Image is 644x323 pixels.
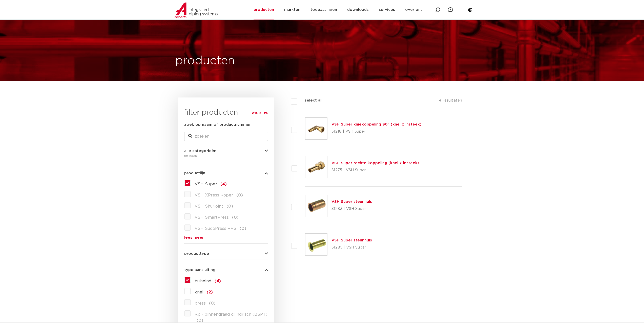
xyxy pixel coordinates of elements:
img: Thumbnail for VSH Super steunhuls [305,234,327,255]
button: productlijn [184,171,268,175]
span: (4) [215,279,221,283]
span: type aansluiting [184,268,215,272]
span: VSH Shurjoint [195,204,223,208]
p: S1275 | VSH Super [331,166,419,174]
div: fittingen [184,153,268,159]
h1: producten [175,53,235,69]
button: type aansluiting [184,268,268,272]
span: productlijn [184,171,205,175]
span: (0) [226,204,233,208]
span: press [195,301,206,305]
span: VSH SudoPress RVS [195,227,236,231]
a: VSH Super steunhuls [331,200,372,204]
a: lees meer [184,236,268,239]
span: buiseind [195,279,211,283]
span: Rp - binnendraad cilindrisch (BSPT) [195,312,267,316]
span: knel [195,290,203,294]
span: (0) [232,215,239,219]
a: VSH Super kniekoppeling 90° (knel x insteek) [331,122,422,126]
img: Thumbnail for VSH Super rechte koppeling (knel x insteek) [305,156,327,178]
span: (2) [207,290,213,294]
span: VSH SmartPress [195,215,229,219]
span: VSH Super [195,182,217,186]
p: S1283 | VSH Super [331,205,372,213]
span: (0) [197,318,203,322]
p: S1218 | VSH Super [331,128,422,136]
p: 4 resultaten [439,97,462,105]
span: (0) [209,301,216,305]
a: VSH Super rechte koppeling (knel x insteek) [331,161,419,165]
span: VSH XPress Koper [195,193,233,197]
a: VSH Super steunhuls [331,238,372,242]
p: S1285 | VSH Super [331,243,372,252]
label: zoek op naam of productnummer [184,122,251,128]
span: alle categorieën [184,149,216,153]
button: producttype [184,252,268,256]
span: producttype [184,252,209,256]
h3: filter producten [184,108,268,118]
input: zoeken [184,132,268,141]
span: (0) [236,193,243,197]
a: wis alles [252,110,268,116]
span: (0) [240,227,246,231]
button: alle categorieën [184,149,268,153]
img: Thumbnail for VSH Super kniekoppeling 90° (knel x insteek) [305,118,327,139]
img: Thumbnail for VSH Super steunhuls [305,195,327,217]
span: (4) [220,182,227,186]
label: select all [297,97,322,104]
